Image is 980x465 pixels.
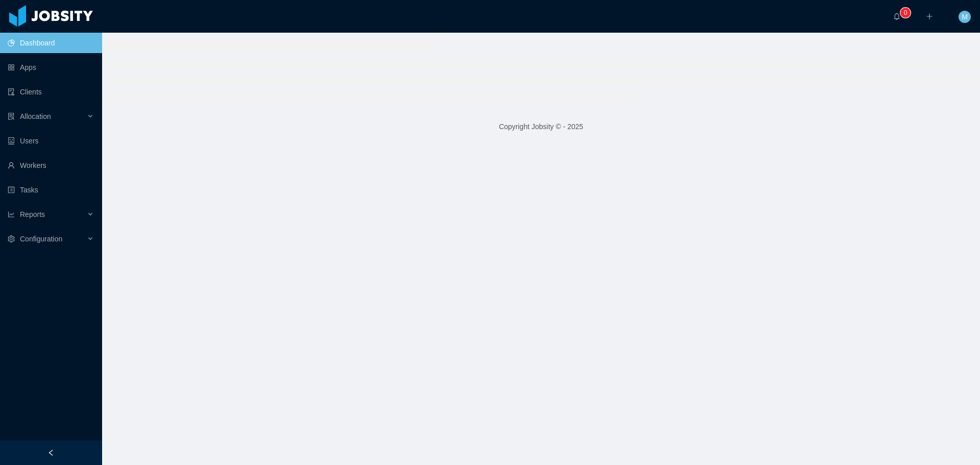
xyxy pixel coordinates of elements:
[102,109,980,144] footer: Copyright Jobsity © - 2025
[8,57,94,78] a: icon: appstoreApps
[893,13,900,20] i: icon: bell
[20,210,45,218] span: Reports
[8,155,94,176] a: icon: userWorkers
[20,235,62,243] span: Configuration
[8,33,94,53] a: icon: pie-chartDashboard
[926,13,933,20] i: icon: plus
[20,112,51,120] span: Allocation
[8,131,94,151] a: icon: robotUsers
[962,11,968,23] span: M
[900,8,911,18] sup: 0
[8,180,94,200] a: icon: profileTasks
[8,113,15,120] i: icon: solution
[8,235,15,242] i: icon: setting
[8,82,94,102] a: icon: auditClients
[8,211,15,218] i: icon: line-chart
